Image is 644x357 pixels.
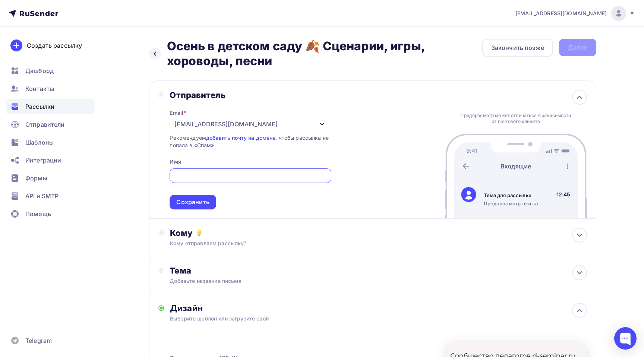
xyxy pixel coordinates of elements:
[25,84,54,93] span: Контакты
[25,156,61,165] span: Интеграции
[6,81,95,96] a: Контакты
[170,303,587,313] div: Дизайн
[6,171,95,186] a: Формы
[176,198,209,206] div: Сохранить
[27,41,82,50] div: Создать рассылку
[458,113,573,124] div: Предпросмотр может отличаться в зависимости от почтового клиента
[25,66,54,75] span: Дашборд
[170,117,331,131] button: [EMAIL_ADDRESS][DOMAIN_NAME]
[491,43,544,52] div: Закончить позже
[170,228,587,238] div: Кому
[170,277,302,285] div: Добавьте название письма
[25,192,59,200] span: API и SMTP
[484,200,538,207] div: Предпросмотр текста
[170,315,545,322] div: Выберите шаблон или загрузите свой
[6,99,95,114] a: Рассылки
[170,134,331,149] div: Рекомендуем , чтобы рассылка не попала в «Спам»
[6,135,95,150] a: Шаблоны
[170,265,317,276] div: Тема
[170,109,186,117] div: Email
[25,336,52,345] span: Telegram
[6,63,95,78] a: Дашборд
[515,10,607,17] span: [EMAIL_ADDRESS][DOMAIN_NAME]
[25,102,54,111] span: Рассылки
[515,6,635,21] a: [EMAIL_ADDRESS][DOMAIN_NAME]
[484,192,538,199] div: Тема для рассылки
[25,209,51,218] span: Помощь
[25,138,54,147] span: Шаблоны
[25,120,65,129] span: Отправители
[167,39,482,69] h2: Осень в детском саду 🍂 Сценарии, игры, хороводы, песни
[6,117,95,132] a: Отправители
[556,191,571,198] div: 12:45
[170,158,181,165] div: Имя
[25,174,47,183] span: Формы
[170,240,545,247] div: Кому отправляем рассылку?
[174,120,278,129] div: [EMAIL_ADDRESS][DOMAIN_NAME]
[170,90,331,100] div: Отправитель
[206,135,275,141] a: добавить почту на домене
